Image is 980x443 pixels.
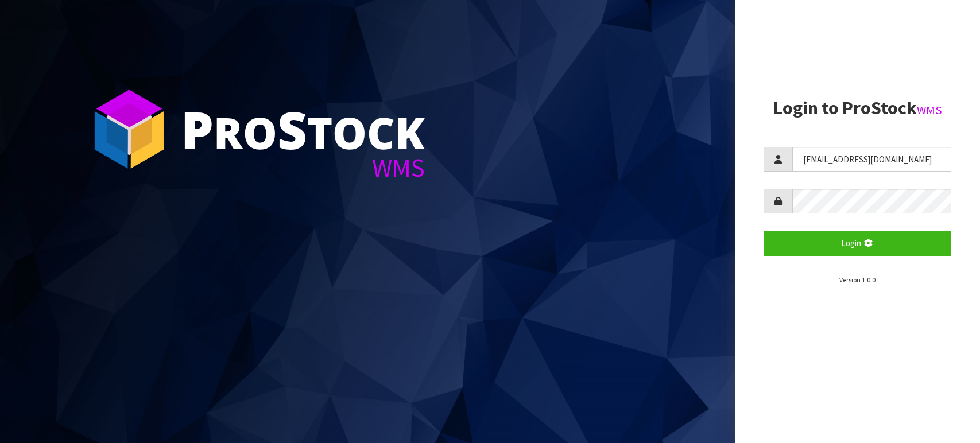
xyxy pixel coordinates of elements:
small: WMS [917,103,942,118]
h2: Login to ProStock [764,98,951,118]
span: P [181,94,214,164]
button: Login [764,231,951,255]
small: Version 1.0.0 [839,275,876,284]
input: Username [792,147,951,172]
div: WMS [181,155,425,181]
span: S [277,94,307,164]
img: ProStock Cube [86,86,172,172]
div: ro tock [181,103,425,155]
